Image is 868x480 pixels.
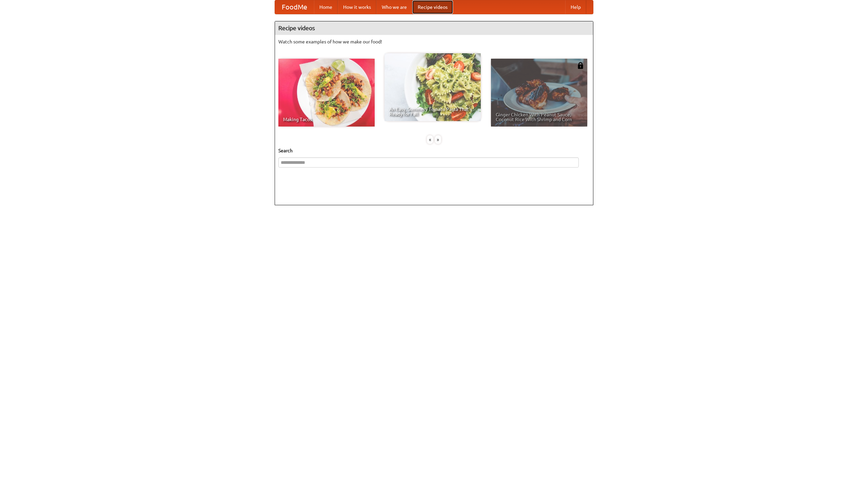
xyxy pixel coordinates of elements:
a: Recipe videos [412,0,453,14]
h5: Search [278,147,590,154]
h4: Recipe videos [275,21,593,35]
img: 483408.png [577,62,584,69]
div: « [427,135,433,144]
a: FoodMe [275,0,314,14]
a: An Easy, Summery Tomato Pasta That's Ready for Fall [384,53,481,121]
span: An Easy, Summery Tomato Pasta That's Ready for Fall [389,107,476,116]
a: Making Tacos [278,59,375,127]
span: Making Tacos [283,117,370,122]
a: Help [565,0,586,14]
a: Who we are [376,0,412,14]
a: Home [314,0,338,14]
p: Watch some examples of how we make our food! [278,38,590,45]
div: » [435,135,441,144]
a: How it works [338,0,376,14]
